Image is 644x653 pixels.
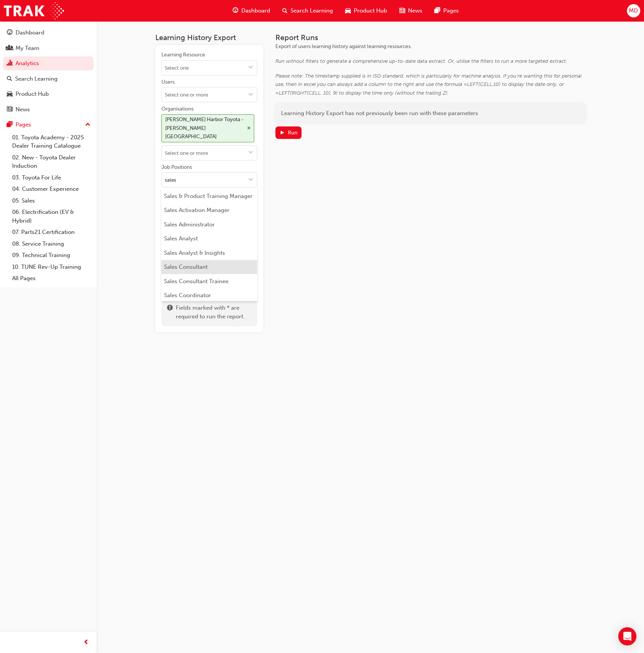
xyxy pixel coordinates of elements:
[162,87,257,102] input: Userstoggle menu
[7,60,13,67] span: chart-icon
[161,189,257,203] li: Sales & Product Training Manager
[161,232,257,246] li: Sales Analyst
[15,75,58,83] div: Search Learning
[248,150,253,156] span: down-icon
[161,203,257,218] li: Sales Activation Manager
[161,105,194,113] div: Organisations
[393,3,428,19] a: news-iconNews
[3,41,94,55] a: My Team
[245,87,257,102] button: toggle menu
[7,122,13,128] span: pages-icon
[7,91,13,98] span: car-icon
[339,3,393,19] a: car-iconProduct Hub
[275,57,586,66] div: Run without filters to generate a comprehensive up-to-date data extract. Or, utilise the filters ...
[161,51,205,59] div: Learning Resource
[275,33,586,42] h3: Report Runs
[245,146,257,160] button: toggle menu
[3,26,94,40] a: Dashboard
[9,152,94,172] a: 02. New - Toyota Dealer Induction
[4,2,64,19] img: Trak
[443,6,459,15] span: Pages
[435,6,440,16] span: pages-icon
[161,246,257,260] li: Sales Analyst & Insights
[248,92,253,98] span: down-icon
[227,3,276,19] a: guage-iconDashboard
[3,24,94,118] button: DashboardMy TeamAnalyticsSearch LearningProduct HubNews
[408,6,422,15] span: News
[16,28,44,37] div: Dashboard
[3,72,94,86] a: Search Learning
[3,118,94,132] button: Pages
[155,33,263,42] h3: Learning History Export
[247,126,251,131] span: cross-icon
[3,87,94,101] a: Product Hub
[9,206,94,226] a: 06. Electrification (EV & Hybrid)
[3,56,94,70] a: Analytics
[288,129,297,136] div: Run
[165,115,244,141] div: [PERSON_NAME] Harbor Toyota - [PERSON_NAME][GEOGRAPHIC_DATA]
[233,6,238,16] span: guage-icon
[9,261,94,273] a: 10. TUNE Rev-Up Training
[161,260,257,274] li: Sales Consultant
[9,226,94,238] a: 07. Parts21 Certification
[161,164,192,171] div: Job Positions
[9,172,94,184] a: 03. Toyota For Life
[280,130,285,137] span: play-icon
[276,3,339,19] a: search-iconSearch Learning
[162,61,257,75] input: Learning Resourcetoggle menu
[161,288,257,303] li: Sales Coordinator
[85,120,91,130] span: up-icon
[161,217,257,232] li: Sales Administrator
[167,304,173,321] span: exclaim-icon
[245,61,257,75] button: toggle menu
[9,249,94,261] a: 09. Technical Training
[161,78,175,86] div: Users
[162,173,257,187] input: Job Positionstoggle menu
[248,177,253,184] span: down-icon
[241,6,270,15] span: Dashboard
[176,304,252,321] span: Fields marked with * are required to run the report.
[345,6,351,16] span: car-icon
[627,4,640,17] button: MD
[275,103,586,123] div: Learning History Export has not previously been run with these parameters
[162,146,257,160] input: Organisations[PERSON_NAME] Harbor Toyota - [PERSON_NAME][GEOGRAPHIC_DATA]cross-icontoggle menu
[245,173,257,187] button: toggle menu
[16,44,39,53] div: My Team
[9,195,94,207] a: 05. Sales
[399,6,405,16] span: news-icon
[9,273,94,284] a: All Pages
[618,627,636,645] div: Open Intercom Messenger
[16,120,31,129] div: Pages
[354,6,387,15] span: Product Hub
[7,45,13,52] span: people-icon
[83,638,89,647] span: prev-icon
[275,43,412,50] span: Export of users learning history against learning resources.
[3,103,94,117] a: News
[248,65,253,71] span: down-icon
[161,274,257,288] li: Sales Consultant Trainee
[7,30,13,36] span: guage-icon
[282,6,288,16] span: search-icon
[275,126,302,139] button: Run
[16,105,30,114] div: News
[428,3,465,19] a: pages-iconPages
[275,72,586,98] div: Please note: The timestamp supplied is in ISO standard, which is particularly for machine analysi...
[291,6,333,15] span: Search Learning
[629,6,638,15] span: MD
[9,238,94,250] a: 08. Service Training
[9,183,94,195] a: 04. Customer Experience
[7,76,12,83] span: search-icon
[7,106,13,113] span: news-icon
[16,90,49,98] div: Product Hub
[9,132,94,152] a: 01. Toyota Academy - 2025 Dealer Training Catalogue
